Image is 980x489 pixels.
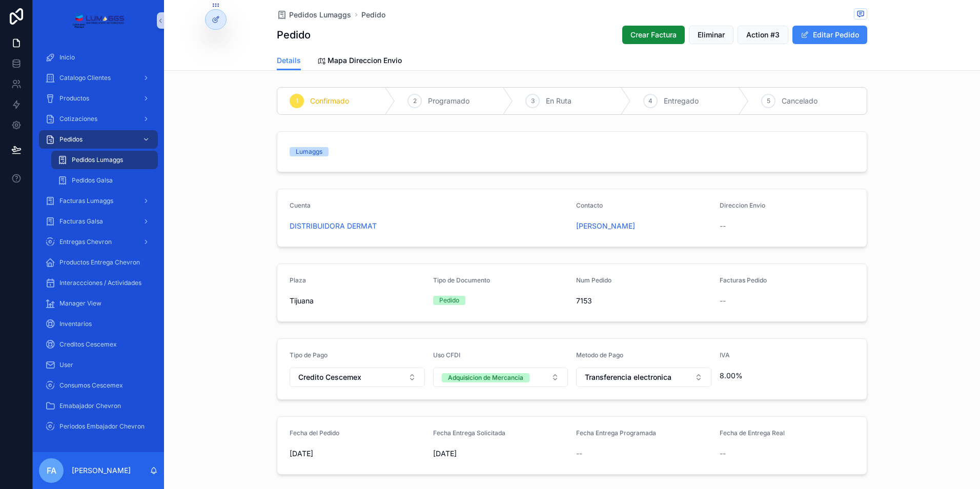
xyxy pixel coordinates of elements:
a: Manager View [39,294,158,313]
span: Uso CFDI [433,351,460,359]
span: En Ruta [546,96,571,106]
a: Interaccciones / Actividades [39,274,158,292]
span: Tijuana [290,296,314,306]
div: Pedido [439,296,459,305]
span: [DATE] [290,449,425,459]
div: Adquisicion de Mercancia [448,373,523,382]
span: Facturas Galsa [59,217,103,226]
span: Action #3 [746,30,780,40]
span: Manager View [59,299,101,308]
span: FA [47,464,56,477]
span: Productos [59,94,89,103]
a: Periodos Embajador Chevron [39,417,158,436]
span: -- [720,221,726,231]
span: 8.00% [720,371,855,381]
button: Crear Factura [622,26,685,44]
button: Select Button [576,368,711,387]
span: 5 [767,97,770,105]
span: Contacto [576,201,603,209]
a: Inventarios [39,315,158,333]
span: Fecha de Entrega Real [720,429,785,437]
a: Mapa Direccion Envio [317,51,402,72]
span: Pedidos [59,135,83,144]
span: Cotizaciones [59,115,97,123]
span: Entregas Chevron [59,238,112,246]
span: Crear Factura [630,30,677,40]
span: 1 [296,97,298,105]
span: Plaza [290,276,306,284]
span: Programado [428,96,469,106]
a: Consumos Cescemex [39,376,158,395]
span: Periodos Embajador Chevron [59,422,145,431]
span: Facturas Pedido [720,276,767,284]
span: Num Pedido [576,276,611,284]
a: Inicio [39,48,158,67]
a: Pedido [361,10,385,20]
span: Consumos Cescemex [59,381,123,390]
div: scrollable content [33,41,164,449]
a: Facturas Galsa [39,212,158,231]
span: -- [576,449,582,459]
a: Facturas Lumaggs [39,192,158,210]
span: Entregado [664,96,699,106]
button: Action #3 [738,26,788,44]
p: [PERSON_NAME] [72,465,131,476]
span: Pedidos Galsa [72,176,113,185]
span: Cuenta [290,201,311,209]
span: Direccion Envio [720,201,765,209]
a: DISTRIBUIDORA DERMAT [290,221,377,231]
a: Productos Entrega Chevron [39,253,158,272]
span: Tipo de Pago [290,351,328,359]
span: Cancelado [782,96,818,106]
span: Fecha del Pedido [290,429,339,437]
span: Pedidos Lumaggs [72,156,123,164]
span: Mapa Direccion Envio [328,55,402,66]
a: User [39,356,158,374]
a: Catalogo Clientes [39,69,158,87]
h1: Pedido [277,28,311,42]
span: Emabajador Chevron [59,402,121,410]
span: Details [277,55,301,66]
button: Eliminar [689,26,733,44]
div: Lumaggs [296,147,322,156]
a: Pedidos Lumaggs [51,151,158,169]
button: Editar Pedido [792,26,867,44]
a: Emabajador Chevron [39,397,158,415]
span: -- [720,449,726,459]
a: Pedidos Galsa [51,171,158,190]
a: Creditos Cescemex [39,335,158,354]
span: User [59,361,73,369]
a: Cotizaciones [39,110,158,128]
span: Confirmado [310,96,349,106]
span: Inventarios [59,320,92,328]
span: Productos Entrega Chevron [59,258,140,267]
span: 3 [531,97,535,105]
span: IVA [720,351,730,359]
span: Metodo de Pago [576,351,623,359]
span: Tipo de Documento [433,276,490,284]
span: -- [720,296,726,306]
a: Entregas Chevron [39,233,158,251]
span: Fecha Entrega Solicitada [433,429,505,437]
span: [DATE] [433,449,568,459]
button: Select Button [290,368,425,387]
a: Pedidos [39,130,158,149]
span: Pedidos Lumaggs [289,10,351,20]
span: Facturas Lumaggs [59,197,113,205]
span: Eliminar [698,30,725,40]
span: 4 [648,97,652,105]
button: Select Button [433,368,568,387]
span: 7153 [576,296,711,306]
span: 2 [413,97,417,105]
span: Inicio [59,53,75,62]
a: [PERSON_NAME] [576,221,635,231]
a: Pedidos Lumaggs [277,10,351,20]
a: Details [277,51,301,71]
span: Fecha Entrega Programada [576,429,656,437]
span: Interaccciones / Actividades [59,279,141,287]
span: Credito Cescemex [298,372,361,382]
span: Transferencia electronica [585,372,671,382]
